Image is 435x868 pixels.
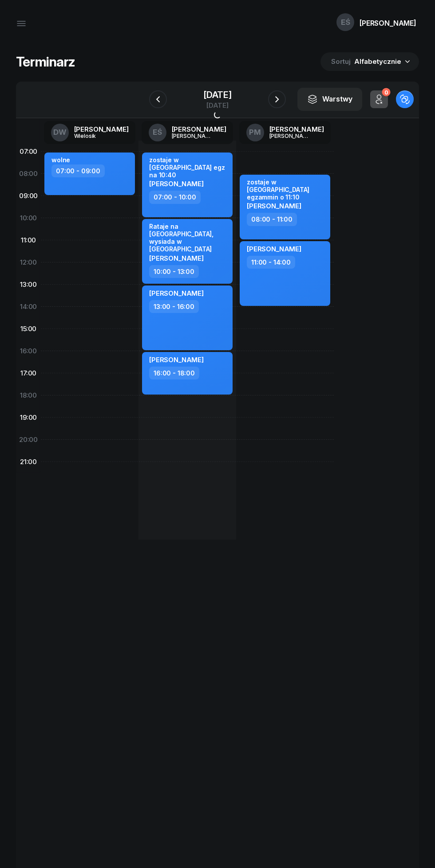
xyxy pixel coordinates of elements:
div: 07:00 - 10:00 [149,191,201,203]
div: 09:00 [16,185,41,207]
div: [PERSON_NAME] [360,20,416,27]
div: Wielosik [74,133,117,139]
div: [PERSON_NAME] [74,126,129,133]
span: [PERSON_NAME] [247,245,301,253]
div: 07:00 [16,141,41,163]
div: Rataje na [GEOGRAPHIC_DATA], wysiada w [GEOGRAPHIC_DATA] [149,223,227,253]
div: [PERSON_NAME] [172,133,214,139]
div: 08:00 - 11:00 [247,213,297,226]
div: 15:00 [16,318,41,340]
div: 0 [382,88,390,97]
span: [PERSON_NAME] [149,180,204,188]
span: Sortuj [331,56,352,67]
div: wolne [51,156,70,164]
div: zostaje w [GEOGRAPHIC_DATA] egzammin o 11:10 [247,178,325,201]
div: 14:00 [16,296,41,318]
button: Warstwy [297,88,362,111]
a: PM[PERSON_NAME][PERSON_NAME] [239,121,331,144]
span: DW [53,129,67,136]
span: [PERSON_NAME] [149,356,204,364]
button: 0 [370,90,388,108]
a: EŚ[PERSON_NAME][PERSON_NAME] [142,121,233,144]
span: [PERSON_NAME] [247,202,301,210]
div: 16:00 - 18:00 [149,367,199,379]
div: 17:00 [16,362,41,384]
span: EŚ [153,129,162,136]
a: DW[PERSON_NAME]Wielosik [44,121,136,144]
div: 10:00 - 13:00 [149,265,199,278]
div: 11:00 [16,229,41,251]
div: Warstwy [307,94,352,105]
div: 11:00 - 14:00 [247,256,295,269]
div: [PERSON_NAME] [172,126,226,133]
div: zostaje w [GEOGRAPHIC_DATA] egz na 10:40 [149,156,227,179]
div: 13:00 [16,274,41,296]
div: [PERSON_NAME] [269,133,312,139]
div: 21:00 [16,451,41,473]
div: 13:00 - 16:00 [149,300,199,313]
div: 10:00 [16,207,41,229]
div: 16:00 [16,340,41,362]
div: 12:00 [16,251,41,274]
button: Sortuj Alfabetycznie [320,52,419,71]
div: 18:00 [16,384,41,407]
div: [PERSON_NAME] [269,126,324,133]
div: 08:00 [16,163,41,185]
span: Alfabetycznie [354,57,401,66]
span: [PERSON_NAME] [149,289,204,297]
div: 19:00 [16,407,41,429]
span: [PERSON_NAME] [149,254,204,262]
div: [DATE] [203,90,232,99]
span: PM [249,129,261,136]
div: 20:00 [16,429,41,451]
div: [DATE] [203,102,232,109]
h1: Terminarz [16,54,75,70]
span: EŚ [341,19,350,26]
div: 07:00 - 09:00 [51,164,105,177]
